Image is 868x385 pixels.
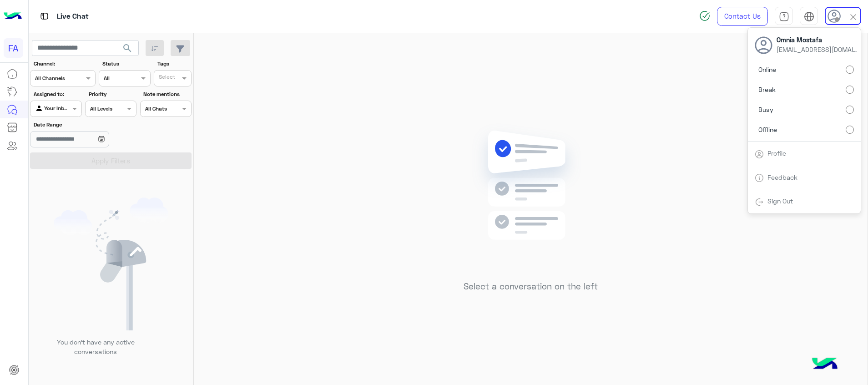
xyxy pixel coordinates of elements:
[50,337,141,357] p: You don’t have any active conversations
[464,281,598,292] h5: Select a conversation on the left
[758,85,776,94] span: Break
[777,35,858,45] span: Omnia Mostafa
[755,198,764,207] img: tab
[4,38,23,58] div: FA
[775,7,793,26] a: tab
[767,197,793,205] a: Sign Out
[758,105,773,114] span: Busy
[758,125,777,134] span: Offline
[809,349,841,380] img: hulul-logo.png
[699,10,710,21] img: spinner
[846,86,854,94] input: Break
[758,65,776,74] span: Online
[54,198,168,330] img: empty users
[30,152,192,169] button: Apply Filters
[767,173,797,181] a: Feedback
[779,11,789,22] img: tab
[89,90,136,98] label: Priority
[717,7,768,26] a: Contact Us
[34,90,81,98] label: Assigned to:
[465,123,596,274] img: no messages
[34,121,136,129] label: Date Range
[777,45,858,54] span: [EMAIL_ADDRESS][DOMAIN_NAME]
[157,73,175,83] div: Select
[143,90,190,98] label: Note mentions
[4,7,22,26] img: Logo
[122,43,133,54] span: search
[755,150,764,159] img: tab
[767,149,786,157] a: Profile
[116,40,139,60] button: search
[846,126,854,134] input: Offline
[846,106,854,114] input: Busy
[804,11,814,22] img: tab
[102,60,149,68] label: Status
[34,60,95,68] label: Channel:
[57,10,89,23] p: Live Chat
[848,12,858,22] img: close
[157,60,191,68] label: Tags
[846,66,854,74] input: Online
[39,10,50,22] img: tab
[755,173,764,182] img: tab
